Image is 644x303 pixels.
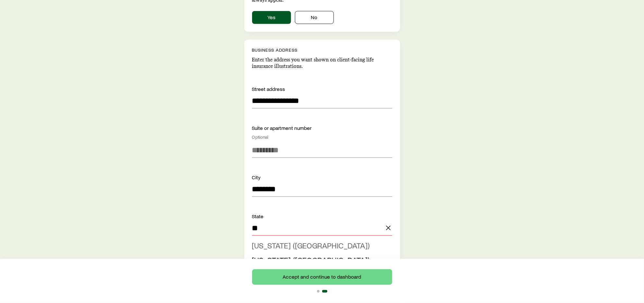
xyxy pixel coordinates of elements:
li: California (CA) [252,238,388,253]
span: [US_STATE] ([GEOGRAPHIC_DATA]) [252,241,370,250]
li: North Carolina (NC) [252,253,388,268]
div: City [252,173,392,181]
div: Street address [252,85,392,93]
div: showAgencyNameInSharedViews [252,11,392,24]
button: Yes [252,11,291,24]
span: [US_STATE] ([GEOGRAPHIC_DATA]) [252,255,370,265]
div: Optional [252,134,392,140]
div: State [252,212,392,220]
p: Business address [252,47,392,53]
div: Suite or apartment number [252,124,392,140]
button: Accept and continue to dashboard [252,269,392,285]
p: Enter the address you want shown on client-facing life insurance illustrations. [252,57,392,69]
button: No [295,11,334,24]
